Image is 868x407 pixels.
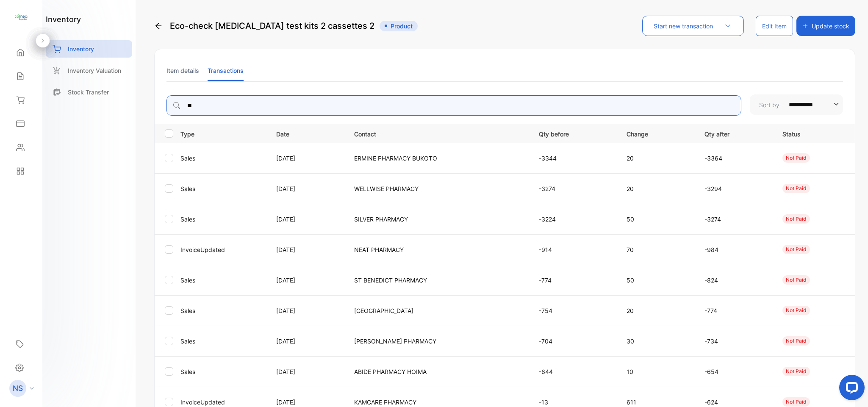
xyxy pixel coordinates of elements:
[704,306,765,315] p: -774
[276,128,337,138] p: Date
[276,215,337,224] p: [DATE]
[782,128,848,138] p: Status
[276,154,337,163] p: [DATE]
[627,215,687,224] p: 50
[276,337,337,346] p: [DATE]
[539,245,609,254] p: -914
[68,88,109,97] p: Stock Transfer
[782,245,810,254] div: not paid
[832,371,868,407] iframe: LiveChat chat widget
[68,66,121,75] p: Inventory Valuation
[15,11,28,24] img: logo
[177,234,266,265] td: InvoiceUpdated
[354,154,521,163] p: ERMINE PHARMACY BUKOTO
[704,367,765,376] p: -654
[539,128,609,138] p: Qty before
[756,16,793,36] button: Edit Item
[782,153,810,163] div: not paid
[539,306,609,315] p: -754
[166,60,199,81] li: Item details
[177,295,266,326] td: Sales
[627,128,687,138] p: Change
[354,215,521,224] p: SILVER PHARMACY
[627,245,687,254] p: 70
[782,275,810,285] div: not paid
[46,40,132,58] a: Inventory
[276,245,337,254] p: [DATE]
[13,383,23,394] p: NS
[627,367,687,376] p: 10
[208,60,244,81] li: Transactions
[796,16,855,36] button: Update stock
[782,214,810,224] div: not paid
[354,245,521,254] p: NEAT PHARMACY
[354,367,521,376] p: ABIDE PHARMACY HOIMA
[627,337,687,346] p: 30
[46,14,81,25] h1: inventory
[177,143,266,173] td: Sales
[704,128,765,138] p: Qty after
[539,337,609,346] p: -704
[276,367,337,376] p: [DATE]
[782,336,810,346] div: not paid
[276,398,337,407] p: [DATE]
[354,398,521,407] p: KAMCARE PHARMACY
[354,306,521,315] p: [GEOGRAPHIC_DATA]
[539,184,609,193] p: -3274
[539,276,609,285] p: -774
[750,94,843,115] button: Sort by
[180,128,266,138] p: Type
[276,184,337,193] p: [DATE]
[539,154,609,163] p: -3344
[177,326,266,356] td: Sales
[354,128,521,138] p: Contact
[627,398,687,407] p: 611
[177,356,266,387] td: Sales
[380,21,418,31] span: Product
[627,306,687,315] p: 20
[46,62,132,79] a: Inventory Valuation
[154,16,418,36] div: Eco-check [MEDICAL_DATA] test kits 2 cassettes 2
[704,154,765,163] p: -3364
[704,398,765,407] p: -624
[46,83,132,101] a: Stock Transfer
[177,204,266,234] td: Sales
[177,173,266,204] td: Sales
[704,337,765,346] p: -734
[782,306,810,315] div: not paid
[704,276,765,285] p: -824
[627,184,687,193] p: 20
[642,16,744,36] button: Start new transaction
[539,367,609,376] p: -644
[354,184,521,193] p: WELLWISE PHARMACY
[354,276,521,285] p: ST BENEDICT PHARMACY
[539,215,609,224] p: -3224
[354,337,521,346] p: [PERSON_NAME] PHARMACY
[276,306,337,315] p: [DATE]
[539,398,609,407] p: -13
[68,44,94,53] p: Inventory
[276,276,337,285] p: [DATE]
[782,367,810,376] div: not paid
[759,100,779,109] p: Sort by
[627,154,687,163] p: 20
[704,245,765,254] p: -984
[704,215,765,224] p: -3274
[627,276,687,285] p: 50
[704,184,765,193] p: -3294
[782,184,810,193] div: not paid
[177,265,266,295] td: Sales
[782,397,810,407] div: not paid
